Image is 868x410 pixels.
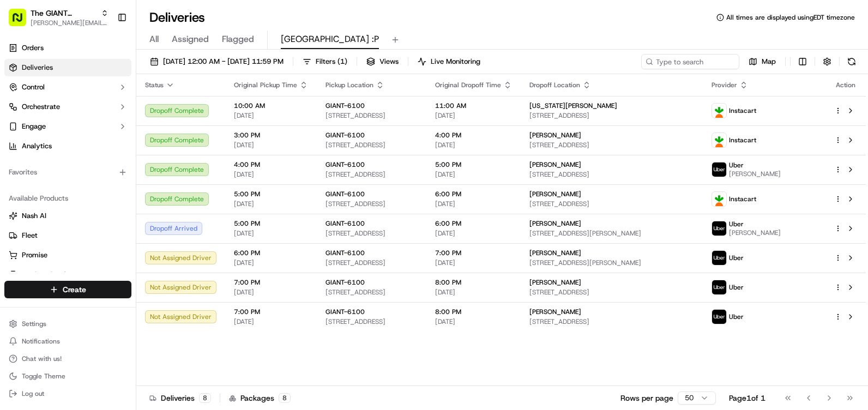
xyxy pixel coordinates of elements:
span: Views [379,57,399,67]
span: [PERSON_NAME] [529,219,581,228]
span: [STREET_ADDRESS] [529,200,695,208]
div: Page 1 of 1 [729,393,765,403]
button: Map [744,54,781,69]
span: [DATE] [234,200,308,208]
button: [DATE] 12:00 AM - [DATE] 11:59 PM [145,54,288,69]
span: Orders [22,43,44,53]
button: Fleet [4,227,131,244]
span: [DATE] [234,170,308,179]
span: Uber [729,161,744,170]
span: Pickup Location [325,81,373,89]
div: Deliveries [149,393,211,403]
button: The GIANT Company [31,8,97,19]
span: All [149,33,159,46]
img: profile_uber_ahold_partner.png [712,162,726,177]
span: Instacart [729,106,756,115]
span: ( 1 ) [337,57,347,67]
button: Engage [4,118,131,135]
h1: Deliveries [149,9,205,26]
span: [STREET_ADDRESS][PERSON_NAME] [529,229,695,238]
span: [DATE] [435,111,512,120]
img: profile_instacart_ahold_partner.png [712,192,726,206]
span: [PERSON_NAME] [529,307,581,316]
button: Views [361,54,403,69]
div: Action [834,81,857,89]
a: Fleet [9,231,127,240]
span: Fleet [22,231,38,240]
span: [STREET_ADDRESS] [325,111,418,120]
span: [DATE] [435,317,512,326]
button: Live Monitoring [413,54,485,69]
span: Instacart [729,136,756,144]
span: GIANT-6100 [325,307,365,316]
span: [STREET_ADDRESS] [325,170,418,179]
span: [DATE] [435,200,512,208]
img: profile_uber_ahold_partner.png [712,221,726,236]
span: [PERSON_NAME] [729,170,781,178]
span: Original Pickup Time [234,81,297,89]
span: Filters [316,57,347,67]
button: The GIANT Company[PERSON_NAME][EMAIL_ADDRESS][PERSON_NAME][DOMAIN_NAME] [4,4,113,31]
span: GIANT-6100 [325,190,365,198]
span: [PERSON_NAME] [529,160,581,169]
div: Available Products [4,190,131,207]
span: [DATE] [234,229,308,238]
button: Control [4,79,131,96]
span: Instacart [729,195,756,203]
span: [STREET_ADDRESS] [529,170,695,179]
span: Engage [22,122,46,131]
span: [PERSON_NAME] [529,278,581,287]
span: [DATE] [234,317,308,326]
span: Toggle Theme [22,372,65,381]
span: 5:00 PM [234,219,308,228]
span: [PERSON_NAME] [529,249,581,257]
button: [PERSON_NAME][EMAIL_ADDRESS][PERSON_NAME][DOMAIN_NAME] [31,19,108,27]
span: 4:00 PM [234,160,308,169]
input: Type to search [641,54,739,69]
span: 5:00 PM [234,190,308,198]
span: Log out [22,389,44,398]
span: [PERSON_NAME] [529,131,581,140]
span: 7:00 PM [234,307,308,316]
span: [STREET_ADDRESS] [529,317,695,326]
button: Promise [4,246,131,264]
span: [STREET_ADDRESS] [529,141,695,149]
a: Orders [4,39,131,57]
button: Log out [4,386,131,401]
span: Analytics [22,141,52,151]
span: 5:00 PM [435,160,512,169]
span: Orchestrate [22,102,60,112]
div: Favorites [4,164,131,181]
span: [DATE] [435,288,512,297]
span: Chat with us! [22,354,62,363]
button: Chat with us! [4,351,131,366]
span: GIANT-6100 [325,249,365,257]
span: 6:00 PM [234,249,308,257]
span: [STREET_ADDRESS] [325,200,418,208]
span: [STREET_ADDRESS][PERSON_NAME] [529,258,695,267]
span: Deliveries [22,63,53,73]
button: Toggle Theme [4,369,131,384]
button: Create [4,281,131,298]
button: Orchestrate [4,98,131,116]
img: profile_instacart_ahold_partner.png [712,104,726,118]
span: GIANT-6100 [325,278,365,287]
span: [STREET_ADDRESS] [529,288,695,297]
span: Control [22,82,45,92]
span: Map [762,57,776,67]
span: [DATE] [234,258,308,267]
span: Nash AI [22,211,46,221]
span: [PERSON_NAME] [529,190,581,198]
span: [STREET_ADDRESS] [325,141,418,149]
span: [DATE] [234,141,308,149]
span: [DATE] [234,288,308,297]
span: 10:00 AM [234,101,308,110]
span: Original Dropoff Time [435,81,501,89]
span: GIANT-6100 [325,160,365,169]
button: Refresh [844,54,859,69]
span: GIANT-6100 [325,219,365,228]
span: 3:00 PM [234,131,308,140]
span: [STREET_ADDRESS] [325,317,418,326]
